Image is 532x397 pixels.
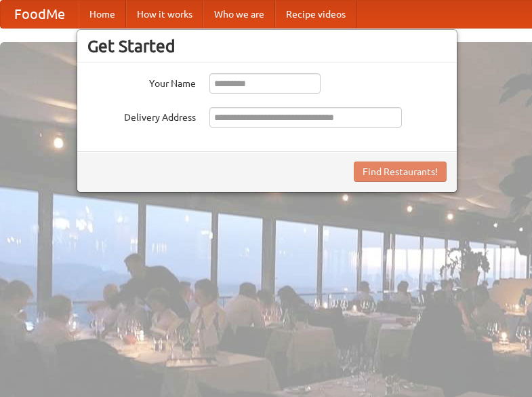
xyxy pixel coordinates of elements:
[203,1,275,28] a: Who we are
[79,1,126,28] a: Home
[87,73,196,90] label: Your Name
[1,1,79,28] a: FoodMe
[126,1,203,28] a: How it works
[275,1,356,28] a: Recipe videos
[87,36,447,56] h3: Get Started
[87,107,196,124] label: Delivery Address
[354,162,447,182] button: Find Restaurants!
